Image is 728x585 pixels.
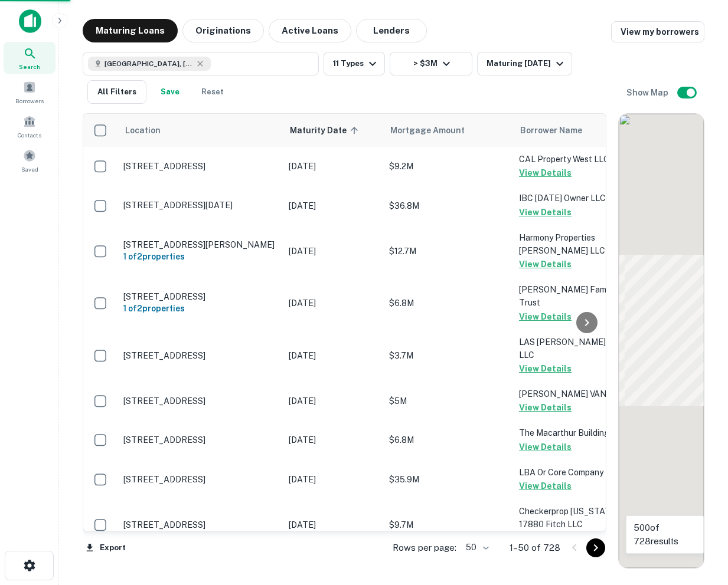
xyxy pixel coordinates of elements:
[269,19,351,42] button: Active Loans
[123,200,277,211] p: [STREET_ADDRESS][DATE]
[289,160,377,173] p: [DATE]
[487,57,567,71] div: Maturing [DATE]
[289,395,377,407] p: [DATE]
[18,130,41,140] span: Contacts
[477,52,572,75] button: Maturing [DATE]
[4,110,56,142] a: Contacts
[634,521,696,548] p: 500 of 728 results
[519,257,572,271] button: View Details
[619,114,704,568] div: 0 0
[519,531,572,545] button: View Details
[289,433,377,446] p: [DATE]
[123,161,277,172] p: [STREET_ADDRESS]
[289,297,377,310] p: [DATE]
[510,541,560,555] p: 1–50 of 728
[123,520,277,530] p: [STREET_ADDRESS]
[182,19,264,42] button: Originations
[519,426,637,439] p: The Macarthur Building LLC
[117,114,283,147] th: Location
[83,52,319,75] button: [GEOGRAPHIC_DATA], [GEOGRAPHIC_DATA], [GEOGRAPHIC_DATA]
[519,400,572,415] button: View Details
[519,166,572,180] button: View Details
[289,349,377,362] p: [DATE]
[519,310,572,324] button: View Details
[356,19,427,42] button: Lenders
[389,245,507,258] p: $12.7M
[283,114,383,147] th: Maturity Date
[389,349,507,362] p: $3.7M
[389,199,507,212] p: $36.8M
[194,80,231,104] button: Reset
[519,283,637,309] p: [PERSON_NAME] Family Trust
[123,291,277,302] p: [STREET_ADDRESS]
[519,361,572,376] button: View Details
[123,396,277,406] p: [STREET_ADDRESS]
[123,250,277,263] h6: 1 of 2 properties
[123,239,277,250] p: [STREET_ADDRESS][PERSON_NAME]
[461,539,491,556] div: 50
[519,336,637,361] p: LAS [PERSON_NAME] GAS LLC
[519,205,572,219] button: View Details
[626,86,670,99] h6: Show Map
[15,96,44,106] span: Borrowers
[389,297,507,310] p: $6.8M
[289,473,377,486] p: [DATE]
[290,123,362,137] span: Maturity Date
[513,114,643,147] th: Borrower Name
[324,52,385,75] button: 11 Types
[389,395,507,407] p: $5M
[669,491,728,547] iframe: Chat Widget
[123,302,277,315] h6: 1 of 2 properties
[611,21,704,42] a: View my borrowers
[389,473,507,486] p: $35.9M
[289,245,377,258] p: [DATE]
[123,435,277,445] p: [STREET_ADDRESS]
[4,144,56,176] a: Saved
[4,76,56,108] a: Borrowers
[123,474,277,485] p: [STREET_ADDRESS]
[393,541,456,555] p: Rows per page:
[105,58,193,69] span: [GEOGRAPHIC_DATA], [GEOGRAPHIC_DATA], [GEOGRAPHIC_DATA]
[519,192,637,205] p: IBC [DATE] Owner LLC
[519,505,637,531] p: Checkerprop [US_STATE] 17880 Fitch LLC
[519,153,637,166] p: CAL Property West LLC
[83,539,129,557] button: Export
[19,62,40,71] span: Search
[289,199,377,212] p: [DATE]
[389,518,507,531] p: $9.7M
[519,466,637,479] p: LBA Or Core Company III LLC
[389,160,507,173] p: $9.2M
[586,538,605,557] button: Go to next page
[4,42,56,74] a: Search
[519,479,572,493] button: View Details
[389,433,507,446] p: $6.8M
[125,123,161,137] span: Location
[519,231,637,257] p: Harmony Properties [PERSON_NAME] LLC
[390,52,472,75] button: > $3M
[151,80,189,104] button: Save your search to get updates of matches that match your search criteria.
[21,165,38,174] span: Saved
[87,80,146,104] button: All Filters
[390,123,480,137] span: Mortgage Amount
[519,440,572,454] button: View Details
[519,387,637,400] p: [PERSON_NAME] VAN
[123,350,277,361] p: [STREET_ADDRESS]
[289,518,377,531] p: [DATE]
[83,19,178,42] button: Maturing Loans
[19,9,41,33] img: capitalize-icon.png
[520,123,582,137] span: Borrower Name
[383,114,513,147] th: Mortgage Amount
